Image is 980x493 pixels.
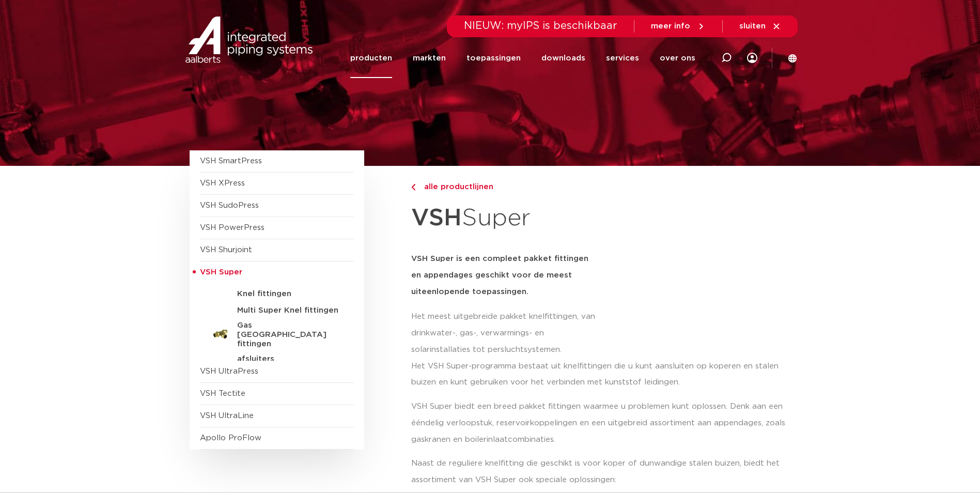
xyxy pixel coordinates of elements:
p: Het meest uitgebreide pakket knelfittingen, van drinkwater-, gas-, verwarmings- en solarinstallat... [411,309,598,358]
span: NIEUW: myIPS is beschikbaar [464,21,617,31]
a: sluiten [739,22,781,31]
a: VSH PowerPress [200,224,265,232]
a: Knel fittingen [200,284,354,300]
span: sluiten [739,22,766,30]
a: services [606,38,639,78]
h1: Super [411,198,598,238]
a: meer info [651,22,706,31]
span: alle productlijnen [418,183,493,191]
img: chevron-right.svg [411,184,415,191]
nav: Menu [350,38,695,78]
a: toepassingen [466,38,521,78]
a: alle productlijnen [411,181,598,193]
h5: Multi Super Knel fittingen [237,306,339,315]
p: Naast de reguliere knelfitting die geschikt is voor koper of dunwandige stalen buizen, biedt het ... [411,455,791,488]
a: VSH XPress [200,179,245,187]
div: my IPS [747,47,757,69]
a: producten [350,38,392,78]
a: VSH Shurjoint [200,246,252,254]
a: Multi Super Knel fittingen [200,300,354,317]
a: VSH Tectite [200,390,245,397]
a: VSH UltraPress [200,367,258,375]
strong: VSH [411,206,462,230]
a: VSH SmartPress [200,157,262,165]
h5: Gas [GEOGRAPHIC_DATA] fittingen [237,321,339,349]
h5: Knel fittingen [237,289,339,299]
a: VSH SudoPress [200,202,259,209]
a: afsluiters [200,349,354,365]
a: markten [413,38,446,78]
a: Gas [GEOGRAPHIC_DATA] fittingen [200,317,354,349]
h5: VSH Super is een compleet pakket fittingen en appendages geschikt voor de meest uiteenlopende toe... [411,251,598,300]
a: downloads [541,38,585,78]
p: VSH Super biedt een breed pakket fittingen waarmee u problemen kunt oplossen. Denk aan een ééndel... [411,398,791,448]
h5: afsluiters [237,355,339,364]
a: over ons [660,38,695,78]
p: Het VSH Super-programma bestaat uit knelfittingen die u kunt aansluiten op koperen en stalen buiz... [411,358,791,391]
span: VSH Super [200,268,242,276]
span: meer info [651,22,690,30]
a: VSH UltraLine [200,412,254,420]
a: Apollo ProFlow [200,434,261,442]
